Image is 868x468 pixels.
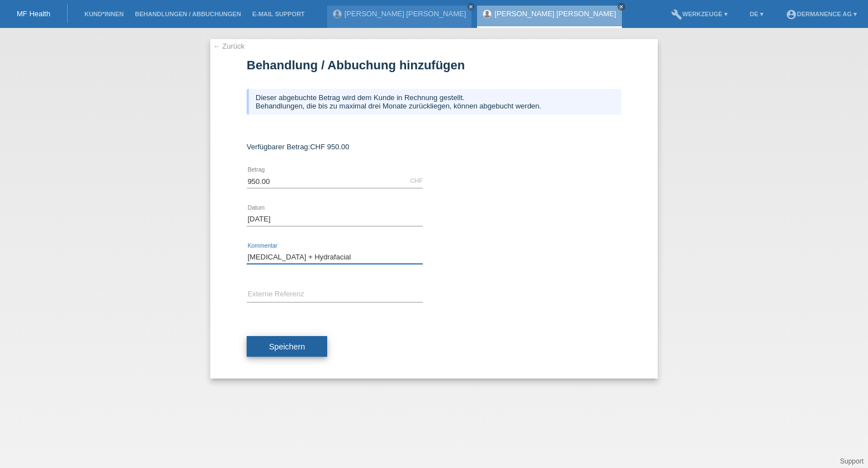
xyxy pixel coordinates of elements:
[345,10,466,18] a: [PERSON_NAME] [PERSON_NAME]
[247,11,310,17] a: E-Mail Support
[666,11,733,17] a: buildWerkzeuge ▾
[617,3,625,11] a: close
[79,11,129,17] a: Kund*innen
[247,143,621,151] div: Verfügbarer Betrag:
[467,3,475,11] a: close
[410,177,423,184] div: CHF
[247,89,621,115] div: Dieser abgebuchte Betrag wird dem Kunde in Rechnung gestellt. Behandlungen, die bis zu maximal dr...
[780,11,862,17] a: account_circleDermanence AG ▾
[468,4,474,10] i: close
[671,9,682,20] i: build
[17,10,50,18] a: MF Health
[619,4,624,10] i: close
[247,58,621,72] h1: Behandlung / Abbuchung hinzufügen
[840,457,864,465] a: Support
[129,11,247,17] a: Behandlungen / Abbuchungen
[213,42,244,50] a: ← Zurück
[269,342,305,351] span: Speichern
[247,336,327,357] button: Speichern
[494,10,616,18] a: [PERSON_NAME] [PERSON_NAME]
[310,143,349,151] span: CHF 950.00
[786,9,797,20] i: account_circle
[744,11,769,17] a: DE ▾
